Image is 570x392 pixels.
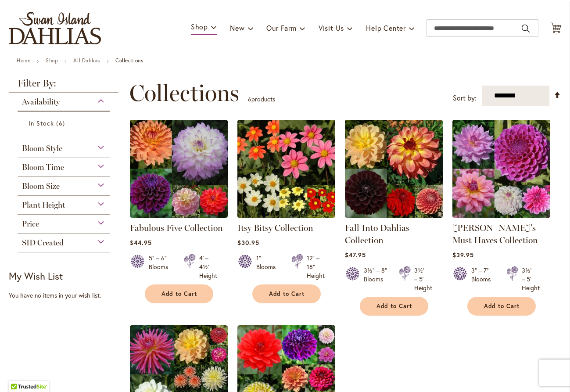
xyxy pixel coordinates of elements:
[307,254,325,280] div: 12" – 18" Height
[17,57,30,64] a: Home
[248,95,251,103] span: 6
[345,251,366,259] span: $47.95
[29,119,101,128] a: In Stock 6
[56,119,67,128] span: 6
[130,211,228,219] a: Fabulous Five Collection
[130,223,223,233] a: Fabulous Five Collection
[237,120,335,218] img: Itsy Bitsy Collection
[145,284,213,303] button: Add to Cart
[237,211,335,219] a: Itsy Bitsy Collection
[22,219,39,229] span: Price
[376,302,412,310] span: Add to Cart
[115,57,143,64] strong: Collections
[9,291,124,300] div: You have no items in your wish list.
[453,90,477,106] label: Sort by:
[22,181,60,191] span: Bloom Size
[269,290,305,298] span: Add to Cart
[452,251,474,259] span: $39.95
[256,254,281,280] div: 1" Blooms
[191,22,208,31] span: Shop
[46,57,58,64] a: Shop
[467,297,536,316] button: Add to Cart
[130,120,228,218] img: Fabulous Five Collection
[129,80,239,106] span: Collections
[149,254,173,280] div: 5" – 6" Blooms
[73,57,100,64] a: All Dahlias
[199,254,217,280] div: 4' – 4½' Height
[230,23,244,32] span: New
[237,238,259,247] span: $30.95
[22,97,60,107] span: Availability
[9,270,63,282] strong: My Wish List
[484,302,520,310] span: Add to Cart
[345,211,443,219] a: Fall Into Dahlias Collection
[22,238,64,248] span: SID Created
[319,23,344,32] span: Visit Us
[9,12,101,44] a: store logo
[266,23,296,32] span: Our Farm
[364,266,388,292] div: 3½" – 8" Blooms
[414,266,432,292] div: 3½' – 5' Height
[248,92,275,106] p: products
[366,23,406,32] span: Help Center
[9,79,118,93] strong: Filter By:
[22,162,64,172] span: Bloom Time
[345,120,443,218] img: Fall Into Dahlias Collection
[22,144,62,153] span: Bloom Style
[130,238,152,247] span: $44.95
[29,119,54,127] span: In Stock
[252,284,321,303] button: Add to Cart
[522,266,540,292] div: 3½' – 5' Height
[360,297,428,316] button: Add to Cart
[471,266,496,292] div: 3" – 7" Blooms
[345,223,409,245] a: Fall Into Dahlias Collection
[7,361,31,385] iframe: Launch Accessibility Center
[237,223,313,233] a: Itsy Bitsy Collection
[22,200,65,210] span: Plant Height
[452,211,550,219] a: Heather's Must Haves Collection
[161,290,197,298] span: Add to Cart
[452,120,550,218] img: Heather's Must Haves Collection
[452,223,538,245] a: [PERSON_NAME]'s Must Haves Collection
